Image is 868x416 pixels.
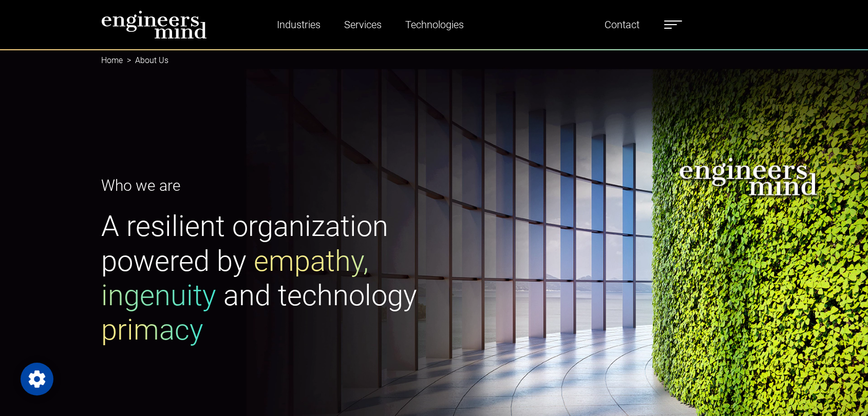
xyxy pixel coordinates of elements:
a: Contact [600,13,644,36]
a: Services [340,13,386,36]
img: logo [101,10,207,39]
span: empathy, ingenuity [101,244,369,312]
li: About Us [123,54,168,67]
a: Home [101,55,123,65]
h1: A resilient organization powered by and technology [101,209,428,347]
span: primacy [101,313,203,347]
a: Technologies [401,13,468,36]
nav: breadcrumb [101,49,767,72]
a: Industries [273,13,325,36]
p: Who we are [101,174,428,197]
